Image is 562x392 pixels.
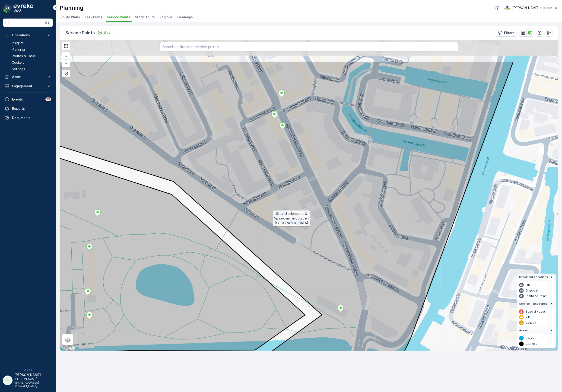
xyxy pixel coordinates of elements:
[504,5,511,10] img: basis-logo_rgb2x.png
[12,106,51,111] p: Reports
[3,104,53,113] a: Reports
[513,6,538,10] p: [PERSON_NAME]
[517,300,556,307] summary: Service Point Types
[526,283,531,287] p: Fuel
[3,4,12,13] img: logo
[12,60,24,65] p: Cockpit
[12,116,51,120] p: Documents
[526,315,530,319] p: VIP
[504,4,558,12] button: [PERSON_NAME](+02:00)
[3,113,53,122] a: Documents
[65,54,67,58] span: +
[63,335,73,345] a: Layers
[12,41,24,45] p: Insights
[517,274,556,281] summary: Important Locations
[60,4,83,12] p: Planning
[517,327,556,334] summary: Areas
[14,373,49,377] p: [PERSON_NAME]
[10,66,53,72] a: Settings
[96,30,112,35] button: Add
[526,310,546,314] p: Special Needs
[519,302,547,306] span: Service Point Types
[12,54,36,58] p: Routes & Tasks
[10,59,53,66] a: Cockpit
[10,53,53,59] a: Routes & Tasks
[85,15,102,19] span: Task Plans
[63,53,70,60] a: Zoom In
[12,75,44,79] p: Asset
[159,15,173,19] span: Regions
[46,97,50,101] p: 99
[12,67,25,71] p: Settings
[13,4,33,13] img: logo_dark-DEwI_e13.png
[3,95,53,104] a: Events99
[65,61,67,65] span: −
[3,72,53,82] button: Asset
[10,40,53,46] a: Insights
[3,31,53,40] button: Operations
[526,342,537,346] p: Geomap
[159,42,458,51] input: Search address or service points
[526,294,546,298] p: Start/End Point
[495,29,517,37] button: Filters
[60,15,80,19] span: Route Plans
[519,329,527,332] span: Areas
[104,30,111,35] p: Add
[135,15,155,19] span: Static Tours
[12,97,43,102] p: Events
[63,43,70,50] a: View Fullscreen
[61,345,76,351] img: Google
[12,84,44,88] p: Engagement
[63,60,70,67] a: Zoom Out
[65,30,95,36] p: Service Points
[3,82,53,91] button: Engagement
[107,15,130,19] span: Service Points
[540,6,552,10] p: ( +02:00 )
[4,377,11,384] div: JJ
[526,321,536,325] p: Caution
[45,21,50,25] p: ⌘B
[504,31,514,35] p: Filters
[12,47,25,52] p: Planning
[3,369,53,372] span: v 1.48.1
[14,377,49,388] p: [PERSON_NAME][EMAIL_ADDRESS][DOMAIN_NAME]
[526,289,538,292] p: Disposal
[3,373,53,388] button: JJ[PERSON_NAME][PERSON_NAME][EMAIL_ADDRESS][DOMAIN_NAME]
[12,33,44,38] p: Operations
[62,70,70,77] div: Bulk Select
[10,46,53,53] a: Planning
[519,275,548,279] span: Important Locations
[177,15,193,19] span: Geomaps
[526,336,535,340] p: Region
[61,345,76,351] a: Open this area in Google Maps (opens a new window)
